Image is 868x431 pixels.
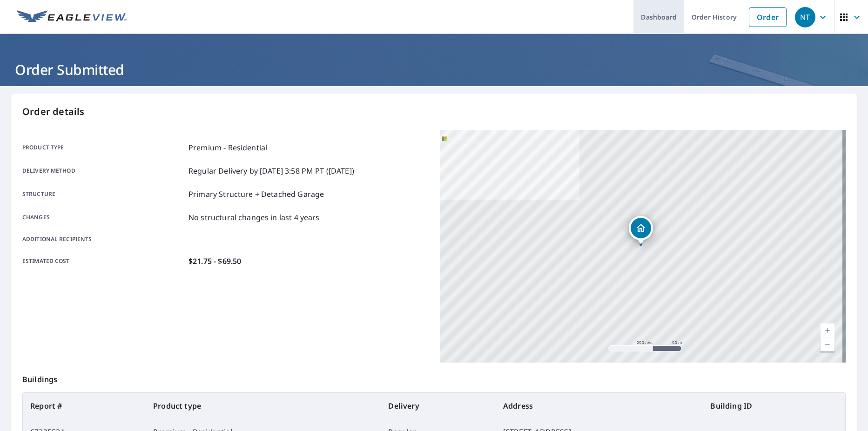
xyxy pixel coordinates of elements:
[17,10,127,24] img: EV Logo
[795,7,815,27] div: NT
[821,337,834,351] a: Current Level 17, Zoom Out
[22,165,185,176] p: Delivery method
[11,60,857,79] h1: Order Submitted
[188,142,267,153] p: Premium - Residential
[749,7,787,27] a: Order
[188,212,320,223] p: No structural changes in last 4 years
[188,189,324,200] p: Primary Structure + Detached Garage
[22,363,846,392] p: Buildings
[22,212,185,223] p: Changes
[703,393,845,419] th: Building ID
[146,393,381,419] th: Product type
[188,165,354,176] p: Regular Delivery by [DATE] 3:58 PM PT ([DATE])
[821,323,834,337] a: Current Level 17, Zoom In
[22,235,185,243] p: Additional recipients
[496,393,703,419] th: Address
[23,393,146,419] th: Report #
[22,256,185,267] p: Estimated cost
[629,216,653,245] div: Dropped pin, building 1, Residential property, 229 S 40th St Tacoma, WA 98418
[381,393,496,419] th: Delivery
[22,142,185,153] p: Product type
[22,189,185,200] p: Structure
[22,105,846,119] p: Order details
[188,256,241,267] p: $21.75 - $69.50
